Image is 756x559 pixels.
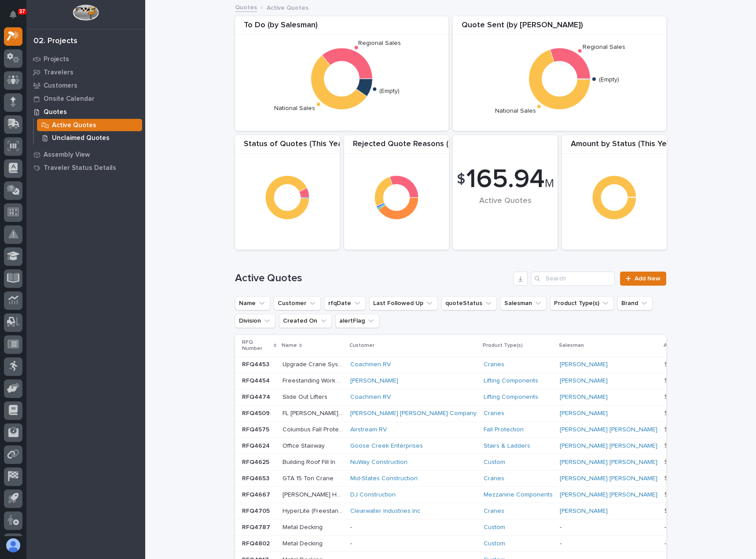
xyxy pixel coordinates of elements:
div: Notifications37 [11,11,22,25]
p: RFQ4653 [242,473,271,482]
p: Onsite Calendar [44,95,95,103]
span: Add New [635,276,661,282]
a: Traveler Status Details [26,161,145,174]
text: (Empty) [599,77,619,83]
a: NuWay Construction [350,459,407,466]
button: rfqDate [324,296,366,310]
text: National Sales [274,106,315,112]
a: Add New [620,272,666,286]
p: RFQ4453 [242,359,271,368]
p: $ 327,599.00 [664,473,701,482]
a: [PERSON_NAME] [560,410,608,417]
p: Unclaimed Quotes [52,134,110,142]
a: Custom [484,540,505,548]
p: $ 7,149.00 [664,441,694,450]
p: Columbus Fall Protection [283,424,345,434]
a: Coachmen RV [350,394,391,401]
a: Lifting Components [484,394,538,401]
p: $ 400,000.00 [664,506,701,515]
a: Projects [26,52,145,66]
button: Last Followed Up [369,296,438,310]
a: Lifting Components [484,377,538,385]
div: Status of Quotes (This Year) [235,140,340,154]
a: Cranes [484,475,504,482]
p: Quotes [44,108,67,116]
a: Stairs & Ladders [484,442,530,450]
text: Regional Sales [358,40,401,47]
a: Quotes [26,105,145,118]
p: Metal Decking [283,522,324,531]
button: Salesman [500,296,547,310]
a: Cranes [484,410,504,417]
p: Name [282,341,297,350]
p: RFQ4624 [242,441,272,450]
p: Customers [44,82,77,90]
p: Metal Decking [283,538,324,548]
p: RFQ4454 [242,375,272,385]
a: [PERSON_NAME] [PERSON_NAME] Company [350,410,477,417]
p: Customer [349,341,374,350]
p: RFQ4667 [242,489,272,499]
a: [PERSON_NAME] [350,377,398,385]
p: $ 37,815.00 [664,424,697,434]
p: Amount [664,341,684,350]
a: [PERSON_NAME] [PERSON_NAME] [560,442,657,450]
a: Quotes [235,2,257,12]
a: [PERSON_NAME] [560,361,608,368]
span: 165.94 [466,166,545,193]
input: Search [531,272,615,286]
p: RFQ4474 [242,392,272,401]
p: Traveler Status Details [44,164,116,172]
span: M [545,178,554,189]
div: Quote Sent (by [PERSON_NAME]) [453,21,666,35]
p: Freestanding Work Platform [283,375,345,385]
div: Rejected Quote Reasons (This Year) [344,140,449,154]
p: FL Schmit - FSTRGM4 Crane System [283,408,345,417]
a: Customers [26,79,145,92]
a: [PERSON_NAME] [PERSON_NAME] [560,491,657,499]
button: Notifications [4,5,22,24]
button: Name [235,296,270,310]
p: - [560,540,657,548]
p: 37 [19,8,25,15]
p: $ 5,800.00 [664,392,696,401]
a: Cranes [484,508,504,515]
img: Workspace Logo [73,4,99,21]
p: $ 16,634.00 [664,457,699,466]
p: RFQ4787 [242,522,272,531]
p: Active Quotes [52,121,96,129]
text: Regional Sales [583,44,625,51]
div: Active Quotes [468,196,543,224]
p: GTA 15 Ton Crane [283,473,335,482]
a: [PERSON_NAME] [560,394,608,401]
p: RFQ Number [242,338,272,354]
p: $ 90,676.00 [664,359,701,368]
button: Customer [274,296,321,310]
a: Onsite Calendar [26,92,145,105]
div: 02. Projects [33,37,77,46]
p: Assembly View [44,151,90,159]
a: Custom [484,524,505,531]
p: - [350,540,477,548]
a: Mid-States Construction [350,475,418,482]
a: [PERSON_NAME] [PERSON_NAME] [560,475,657,482]
a: Custom [484,459,505,466]
a: Airstream RV [350,426,387,434]
p: Office Stairway [283,441,327,450]
p: HyperLite (Freestanding) [283,506,345,515]
h1: Active Quotes [235,272,510,285]
p: - [560,524,657,531]
text: (Empty) [379,88,400,94]
p: Building Roof Fill In [283,457,337,466]
button: Division [235,314,275,328]
a: Clearwater Industries Inc [350,508,420,515]
p: $ 46,774.00 [664,408,700,417]
a: Mezzanine Components [484,491,553,499]
a: DJ Construction [350,491,396,499]
p: Salesman [559,341,584,350]
a: Active Quotes [34,119,145,131]
p: RFQ4802 [242,538,272,548]
div: Amount by Status (This Year) [562,140,667,154]
a: Unclaimed Quotes [34,132,145,144]
a: [PERSON_NAME] [PERSON_NAME] [560,426,657,434]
